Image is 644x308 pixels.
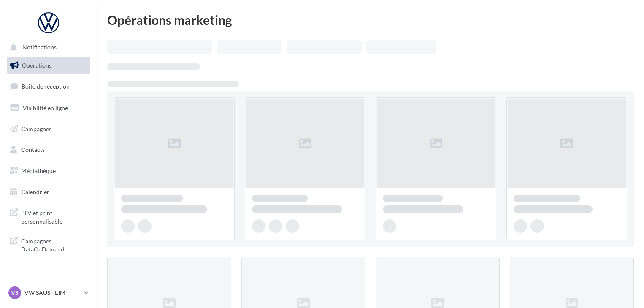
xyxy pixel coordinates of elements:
[21,235,87,254] span: Campagnes DataOnDemand
[107,14,634,26] div: Opérations marketing
[5,232,92,257] a: Campagnes DataOnDemand
[5,204,92,229] a: PLV et print personnalisable
[7,285,90,301] a: VS VW SAUSHEIM
[5,57,92,74] a: Opérations
[11,289,19,297] span: VS
[21,125,51,132] span: Campagnes
[23,104,68,111] span: Visibilité en ligne
[21,146,45,153] span: Contacts
[21,167,56,174] span: Médiathèque
[5,120,92,138] a: Campagnes
[22,62,51,69] span: Opérations
[24,289,81,297] p: VW SAUSHEIM
[22,44,57,51] span: Notifications
[5,183,92,201] a: Calendrier
[22,83,70,90] span: Boîte de réception
[21,207,87,225] span: PLV et print personnalisable
[5,77,92,95] a: Boîte de réception
[5,99,92,117] a: Visibilité en ligne
[5,162,92,180] a: Médiathèque
[21,188,49,195] span: Calendrier
[5,141,92,159] a: Contacts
